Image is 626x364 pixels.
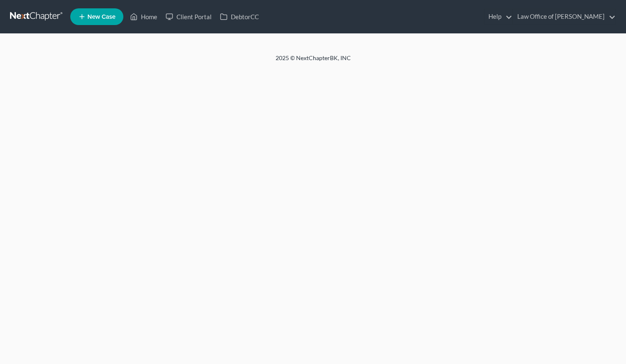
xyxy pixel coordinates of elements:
a: Help [484,9,512,24]
a: Client Portal [161,9,216,24]
a: DebtorCC [216,9,263,24]
a: Law Office of [PERSON_NAME] [513,9,616,24]
a: Home [126,9,161,24]
div: 2025 © NextChapterBK, INC [75,54,552,69]
new-legal-case-button: New Case [70,8,123,25]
